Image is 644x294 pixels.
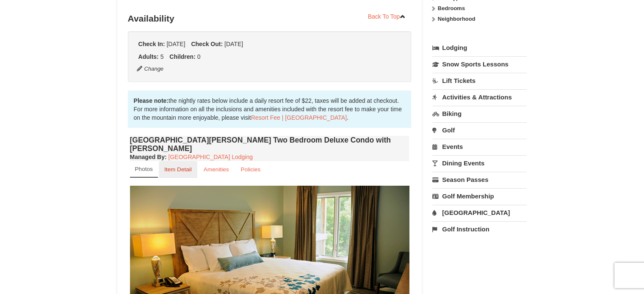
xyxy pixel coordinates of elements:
a: Lift Tickets [432,73,527,88]
a: Events [432,139,527,154]
a: Activities & Attractions [432,89,527,105]
strong: Check Out: [191,41,223,47]
a: Resort Fee | [GEOGRAPHIC_DATA] [251,114,347,121]
strong: Adults: [138,53,159,60]
span: 0 [197,53,201,60]
a: Amenities [198,161,235,178]
a: Biking [432,106,527,121]
a: Policies [235,161,266,178]
span: 5 [160,53,164,60]
a: Dining Events [432,155,527,171]
a: Golf Membership [432,188,527,204]
small: Photos [135,166,153,172]
strong: Check In: [138,41,165,47]
strong: Please note: [134,97,169,104]
h3: Availability [128,10,412,27]
span: [DATE] [224,41,243,47]
a: Lodging [432,40,527,55]
a: Season Passes [432,172,527,187]
strong: Neighborhood [438,16,475,22]
strong: Children: [169,53,195,60]
h4: [GEOGRAPHIC_DATA][PERSON_NAME] Two Bedroom Deluxe Condo with [PERSON_NAME] [130,136,409,153]
div: the nightly rates below include a daily resort fee of $22, taxes will be added at checkout. For m... [128,91,412,128]
a: [GEOGRAPHIC_DATA] [432,205,527,220]
a: Golf [432,122,527,138]
span: [DATE] [166,41,185,47]
a: Item Detail [159,161,197,178]
button: Change [136,64,164,74]
a: Golf Instruction [432,221,527,237]
a: Back To Top [362,10,412,23]
a: Photos [130,161,158,178]
a: Snow Sports Lessons [432,56,527,72]
small: Amenities [204,166,229,173]
a: [GEOGRAPHIC_DATA] Lodging [169,154,253,160]
strong: Bedrooms [438,5,465,11]
small: Policies [240,166,260,173]
small: Item Detail [164,166,192,173]
span: Managed By [130,154,165,160]
strong: : [130,154,167,160]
